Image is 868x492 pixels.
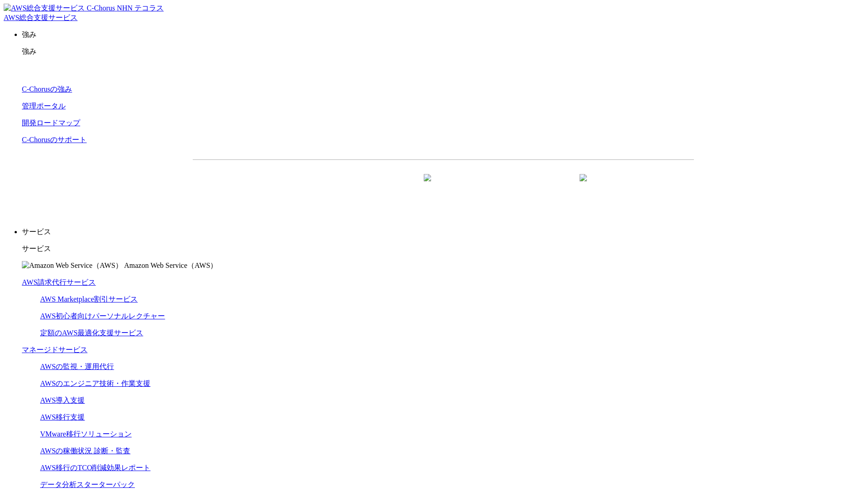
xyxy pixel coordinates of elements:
a: AWS移行のTCO削減効果レポート [40,464,150,471]
a: マネージドサービス [22,346,87,354]
a: 管理ポータル [22,102,66,110]
a: 開発ロードマップ [22,119,80,127]
img: 矢印 [580,174,587,198]
a: AWS請求代行サービス [22,278,96,286]
a: AWSの稼働状況 診断・監査 [40,447,130,455]
a: VMware移行ソリューション [40,430,132,438]
a: AWS初心者向けパーソナルレクチャー [40,312,165,320]
a: まずは相談する [448,174,595,197]
p: サービス [22,244,864,254]
a: AWS総合支援サービス C-Chorus NHN テコラスAWS総合支援サービス [4,4,164,21]
p: 強み [22,47,864,56]
img: 矢印 [424,174,431,198]
a: C-Chorusの強み [22,85,72,93]
img: Amazon Web Service（AWS） [22,261,123,271]
a: C-Chorusのサポート [22,136,87,143]
img: AWS総合支援サービス C-Chorus [4,4,115,13]
p: 強み [22,30,864,40]
span: Amazon Web Service（AWS） [124,261,217,269]
a: AWSの監視・運用代行 [40,363,114,370]
a: AWS Marketplace割引サービス [40,295,138,303]
a: 資料を請求する [292,174,439,197]
a: AWSのエンジニア技術・作業支援 [40,379,150,387]
a: AWS導入支援 [40,396,85,404]
p: サービス [22,227,864,237]
a: 定額のAWS最適化支援サービス [40,329,143,337]
a: AWS移行支援 [40,413,85,421]
a: データ分析スターターパック [40,481,135,488]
